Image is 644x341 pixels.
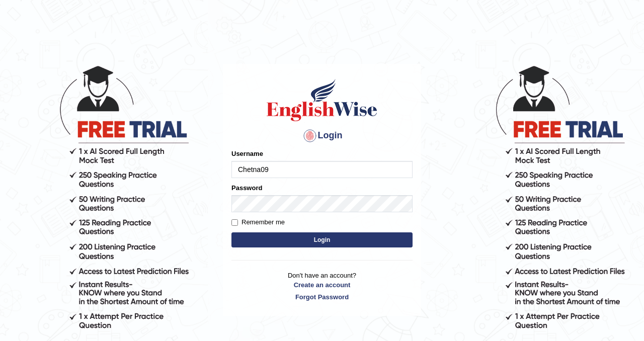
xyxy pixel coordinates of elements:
[231,149,263,158] label: Username
[231,280,413,290] a: Create an account
[231,292,413,302] a: Forgot Password
[231,232,413,247] button: Login
[231,271,413,302] p: Don't have an account?
[231,219,238,226] input: Remember me
[231,128,413,144] h4: Login
[231,217,285,227] label: Remember me
[265,77,379,123] img: Logo of English Wise sign in for intelligent practice with AI
[231,183,262,193] label: Password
